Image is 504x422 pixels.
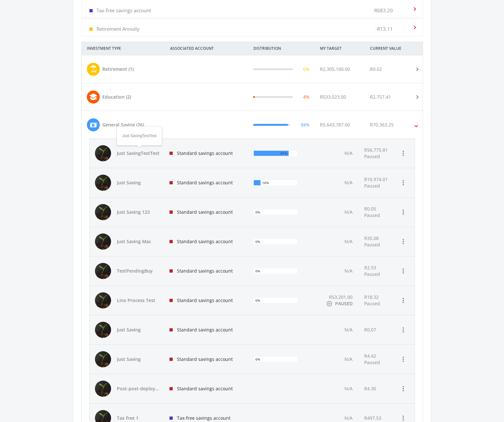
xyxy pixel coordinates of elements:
div: R2.53 [364,265,380,277]
span: Paused [364,212,380,218]
div: 0% [254,268,260,274]
span: R533,023.00 [320,94,346,100]
span: Paused [364,242,380,248]
button: more_vert [397,265,410,277]
span: Paused [364,271,380,277]
div: R0.05 [364,206,380,219]
span: Paused [364,359,380,365]
span: Paused [364,153,380,159]
button: more_vert [397,353,410,366]
span: R2,305,100.00 [320,66,350,72]
div: MY TARGET [315,42,365,55]
div: General Saving (26) [102,121,144,128]
i: more_vert [399,267,407,275]
i: more_vert [399,208,407,216]
span: Post-post-deployment [117,385,162,392]
i: more_vert [399,414,407,422]
i: more_vert [399,355,407,363]
div: R0.02 [370,66,382,72]
i: pause_circle_outline [326,300,333,307]
div: R18.32 [364,294,380,307]
div: R2,757.41 [370,93,391,100]
span: N/A [345,150,353,156]
span: Just Saving Mac [117,238,162,245]
i: more_vert [399,297,407,304]
button: more_vert [397,176,410,189]
span: Just Saving [117,179,162,186]
span: Just Saving 123 [117,209,162,215]
button: more_vert [397,382,410,395]
div: R0.07 [364,327,376,333]
i: more_vert [399,326,407,334]
div: Standard savings account [164,374,249,403]
span: TestPendingBuy [117,268,162,274]
p: -R13.11 [375,26,393,32]
button: more_vert [397,235,410,248]
span: R5,643,787.00 [320,122,350,128]
span: Just SavingTestTest [117,150,162,157]
p: Retirement Annuity [97,26,139,32]
mat-expansion-panel-header: Retirement Annuity -R13.11 [82,18,423,36]
div: 0% [303,66,310,72]
div: R70,363.25 [370,121,394,128]
span: N/A [345,415,353,421]
button: more_vert [397,147,410,160]
div: 16% [261,179,269,186]
div: R4.42 [364,353,380,366]
div: Standard savings account [164,256,249,286]
mat-expansion-panel-header: Retirement (1) 0% R2,305,100.00 R0.02 [82,55,423,83]
div: Standard savings account [164,286,249,315]
div: INVESTMENT TYPE [82,42,165,55]
p: R683.20 [374,7,393,14]
div: 0% [254,209,260,215]
span: Tax free 1 [117,415,162,421]
button: more_vert [397,206,410,219]
div: R35.08 [364,235,380,248]
div: Standard savings account [164,168,249,197]
div: 0% [254,356,260,362]
i: more_vert [399,179,407,187]
span: R53,201.00 [329,294,353,300]
mat-expansion-panel-header: Education (2) 4% R533,023.00 R2,757.41 [82,83,423,111]
span: Paused [364,300,380,307]
p: Tax-free savings account [97,7,151,14]
span: N/A [345,356,353,362]
div: Standard savings account [164,227,249,256]
span: N/A [345,209,353,215]
button: more_vert [397,294,410,307]
mat-expansion-panel-header: General Saving (26) 94% R5,643,787.00 R70,363.25 [82,111,423,138]
div: ASSOCIATED ACCOUNT [165,42,248,55]
div: R4.30 [364,385,376,392]
span: N/A [345,385,353,392]
div: 0% [254,297,260,304]
span: N/A [345,268,353,274]
div: 0% [254,238,260,245]
i: more_vert [399,149,407,157]
div: PAUSED [335,300,353,307]
i: more_vert [399,385,407,393]
div: Standard savings account [164,345,249,374]
span: Paused [364,183,380,189]
span: Just Saving [117,356,162,362]
div: CURRENT VALUE [365,42,431,55]
span: Linx Process Test [117,297,162,304]
div: R497.53 [364,415,381,421]
i: more_vert [399,238,407,245]
div: R10,974.01 [364,176,388,189]
span: Just Saving [117,327,162,333]
button: more_vert [397,323,410,336]
div: Retirement (1) [102,66,134,72]
div: Standard savings account [164,315,249,344]
div: Standard savings account [164,198,249,227]
div: 4% [303,93,310,100]
div: DISTRIBUTION [248,42,315,55]
div: 81% [279,150,287,157]
span: N/A [345,238,353,244]
div: R56,775.81 [364,147,388,160]
div: Standard savings account [164,139,249,168]
div: 94% [301,121,310,128]
span: N/A [345,179,353,186]
span: N/A [345,327,353,333]
div: Education (2) [102,93,131,100]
